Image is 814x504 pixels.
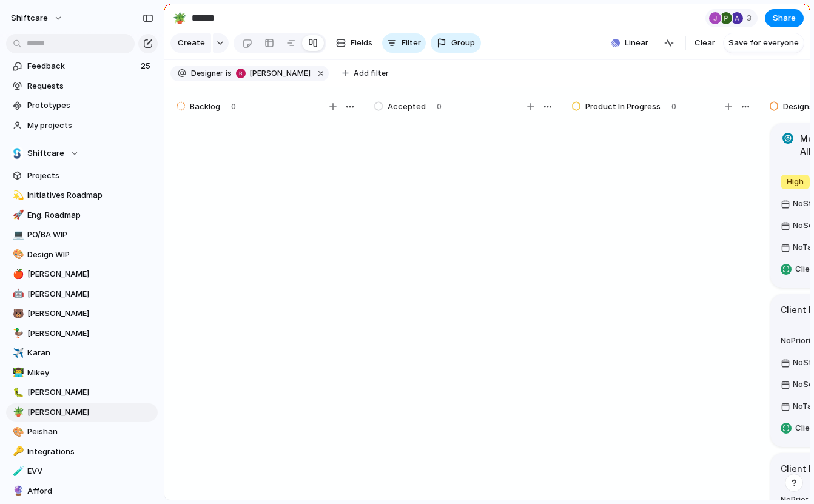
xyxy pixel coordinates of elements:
span: Backlog [190,101,220,113]
a: Requests [6,77,158,95]
span: Share [773,12,796,24]
button: Add filter [335,65,396,82]
span: Save for everyone [728,37,799,49]
div: 💫 [13,189,21,203]
span: EVV [27,465,153,477]
span: Fields [351,37,372,49]
span: Product In Progress [585,101,661,113]
span: Afford [27,485,153,497]
button: Linear [607,34,653,52]
span: Designer [191,68,223,79]
span: Filter [402,37,421,49]
button: 🐛 [11,386,23,398]
a: 🍎[PERSON_NAME] [6,265,158,283]
a: 🦆[PERSON_NAME] [6,324,158,343]
span: Group [451,37,475,49]
div: 🧪 [13,465,21,479]
button: 🎨 [11,426,23,438]
button: Fields [331,33,377,53]
a: 🪴[PERSON_NAME] [6,403,158,422]
span: [PERSON_NAME] [27,268,153,280]
span: [PERSON_NAME] [27,307,153,320]
div: 🎨 [13,425,21,439]
span: Eng. Roadmap [27,209,153,221]
div: 🎨 [13,247,21,261]
span: My projects [27,119,153,132]
a: 🤖[PERSON_NAME] [6,285,158,303]
div: 🤖 [13,287,21,301]
span: High [787,176,804,188]
div: 🐻 [13,307,21,321]
div: 🍎 [13,267,21,281]
button: Filter [382,33,426,53]
a: 🐻[PERSON_NAME] [6,304,158,323]
span: Feedback [27,60,137,72]
button: Share [765,9,804,27]
a: 🎨Peishan [6,423,158,441]
a: 🚀Eng. Roadmap [6,206,158,224]
button: 👨‍💻 [11,367,23,379]
button: 🔑 [11,446,23,458]
button: ✈️ [11,347,23,359]
a: 💻PO/BA WIP [6,226,158,244]
span: Karan [27,347,153,359]
span: 3 [747,12,755,24]
button: 🍎 [11,268,23,280]
span: Add filter [354,68,389,79]
div: 🦆 [13,326,21,340]
span: PO/BA WIP [27,229,153,241]
button: [PERSON_NAME] [233,67,313,80]
span: is [226,68,232,79]
button: 🐻 [11,307,23,320]
a: 💫Initiatives Roadmap [6,186,158,204]
a: My projects [6,116,158,135]
button: 🪴 [11,406,23,418]
button: 🚀 [11,209,23,221]
span: Projects [27,170,153,182]
a: Projects [6,167,158,185]
span: Shiftcare [27,147,64,160]
div: 💻 [13,228,21,242]
button: Shiftcare [6,144,158,163]
span: Clear [695,37,715,49]
div: 🪴 [173,10,186,26]
div: 🔑Integrations [6,443,158,461]
span: Create [178,37,205,49]
div: 🐛[PERSON_NAME] [6,383,158,402]
span: 0 [671,101,676,113]
a: Prototypes [6,96,158,115]
button: 🤖 [11,288,23,300]
span: [PERSON_NAME] [27,328,153,340]
div: 🪴 [13,405,21,419]
button: Clear [690,33,720,53]
a: 👨‍💻Mikey [6,364,158,382]
span: Peishan [27,426,153,438]
button: 🎨 [11,249,23,261]
a: Feedback25 [6,57,158,75]
div: 🎨Design WIP [6,246,158,264]
button: 🔮 [11,485,23,497]
div: 👨‍💻 [13,366,21,380]
button: High [778,172,813,192]
button: 🧪 [11,465,23,477]
a: ✈️Karan [6,344,158,362]
a: 🧪EVV [6,462,158,480]
div: 🔑 [13,445,21,459]
a: 🔮Afford [6,482,158,500]
button: shiftcare [5,8,69,28]
span: Design WIP [27,249,153,261]
button: 💻 [11,229,23,241]
button: is [223,67,234,80]
div: 🚀 [13,208,21,222]
span: Integrations [27,446,153,458]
